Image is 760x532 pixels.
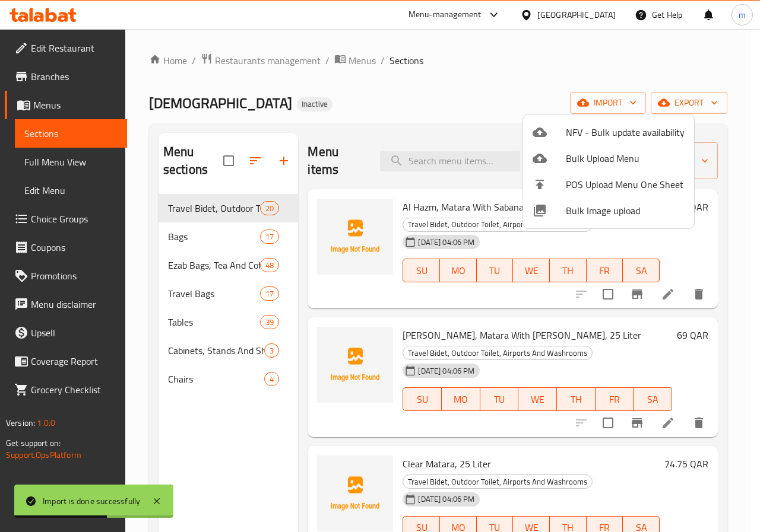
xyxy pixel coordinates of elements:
[566,177,685,192] span: POS Upload Menu One Sheet
[523,145,694,171] li: Upload bulk menu
[566,125,685,139] span: NFV - Bulk update availability
[566,151,685,165] span: Bulk Upload Menu
[566,203,685,218] span: Bulk Image upload
[523,119,694,145] li: NFV - Bulk update availability
[43,495,140,508] div: Import is done successfully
